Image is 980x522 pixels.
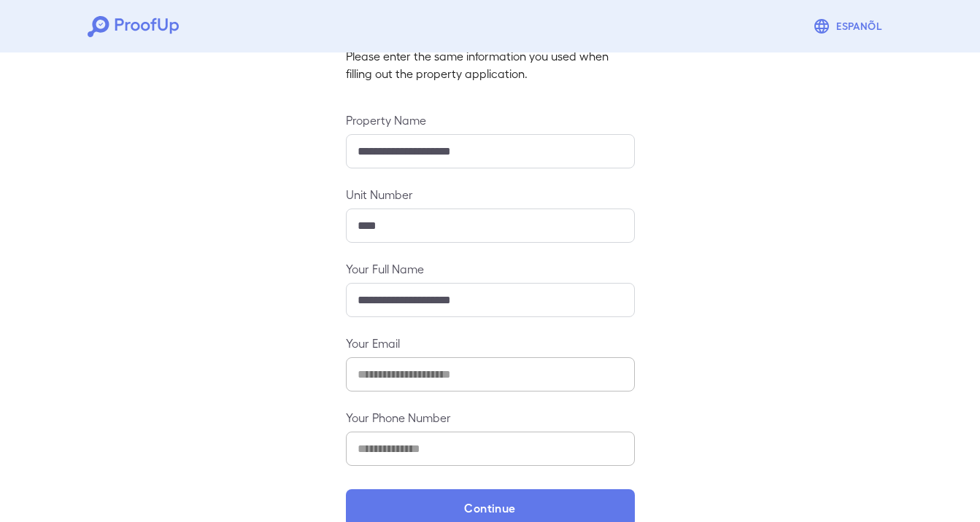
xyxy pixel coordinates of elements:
label: Your Phone Number [346,409,635,426]
label: Property Name [346,112,635,128]
button: Espanõl [807,12,892,41]
p: Please enter the same information you used when filling out the property application. [346,47,635,82]
label: Your Email [346,335,635,351]
label: Your Full Name [346,260,635,277]
label: Unit Number [346,186,635,203]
